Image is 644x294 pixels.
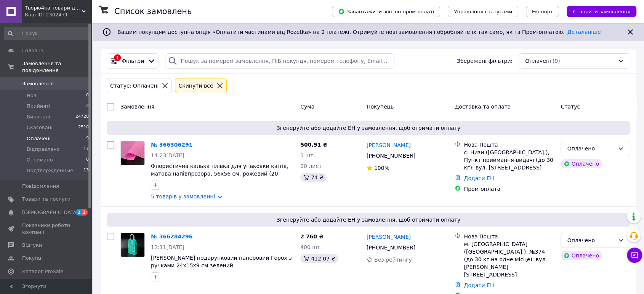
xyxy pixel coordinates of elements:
[22,60,91,74] span: Замовлення та повідомлення
[27,124,53,131] span: Скасовані
[464,282,494,288] a: Додати ЕН
[525,57,551,65] span: Оплачені
[117,29,601,35] span: Вашим покупцям доступна опція «Оплатити частинами від Rozetka» на 2 платежі. Отримуйте нові замов...
[27,113,50,120] span: Виконані
[114,7,192,16] h1: Список замовлень
[300,233,324,240] span: 2 760 ₴
[25,5,82,11] span: Творю4ка товари для упаковки та декору
[567,144,615,153] div: Оплачено
[22,183,59,190] span: Повідомлення
[27,146,60,153] span: Відправлено
[78,124,89,131] span: 2510
[300,244,322,250] span: 400 шт.
[22,222,70,236] span: Показники роботи компанії
[151,152,184,158] span: 14:23[DATE]
[532,9,553,14] span: Експорт
[22,196,70,203] span: Товари та послуги
[464,185,554,193] div: Пром-оплата
[464,240,554,278] div: м. [GEOGRAPHIC_DATA] ([GEOGRAPHIC_DATA].), №374 (до 30 кг на одне місце): вул. [PERSON_NAME][STRE...
[25,11,91,18] div: Ваш ID: 2302471
[151,193,215,200] a: 5 товарів у замовленні
[151,142,192,148] a: № 366306291
[567,236,615,244] div: Оплачено
[300,173,327,182] div: 74 ₴
[27,157,53,163] span: Отримано
[27,135,51,142] span: Оплачені
[561,251,602,260] div: Оплачено
[86,103,89,110] span: 2
[559,8,636,14] a: Створити замовлення
[561,104,580,110] span: Статус
[464,149,554,171] div: с. Низи ([GEOGRAPHIC_DATA].), Пункт приймання-видачі (до 30 кг): вул. [STREET_ADDRESS]
[83,146,89,153] span: 17
[22,209,78,216] span: [DEMOGRAPHIC_DATA]
[526,6,559,17] button: Експорт
[120,233,145,257] a: Фото товару
[177,81,215,90] div: Cкинути все
[448,6,518,17] button: Управління статусами
[165,53,394,69] input: Пошук за номером замовлення, ПІБ покупця, номером телефону, Email, номером накладної
[367,233,411,241] a: [PERSON_NAME]
[76,209,82,216] span: 2
[567,6,636,17] button: Створити замовлення
[121,233,144,257] img: Фото товару
[86,157,89,163] span: 0
[367,141,411,149] a: [PERSON_NAME]
[110,124,627,132] span: Згенеруйте або додайте ЕН у замовлення, щоб отримати оплату
[120,141,145,165] a: Фото товару
[120,104,154,110] span: Замовлення
[122,57,144,65] span: Фільтри
[464,141,554,149] div: Нова Пошта
[86,135,89,142] span: 9
[627,248,642,263] button: Чат з покупцем
[151,163,288,184] a: Флористична калька плівка для упаковки квітів, матова напівпрозора, 56х56 см, рожевий (20 листів)
[367,244,415,251] span: [PHONE_NUMBER]
[454,9,512,14] span: Управління статусами
[110,216,627,224] span: Згенеруйте або додайте ЕН у замовлення, щоб отримати оплату
[151,233,192,240] a: № 366284296
[573,9,630,14] span: Створити замовлення
[300,163,322,169] span: 20 лист
[300,142,327,148] span: 500.91 ₴
[27,103,50,110] span: Прийняті
[464,233,554,240] div: Нова Пошта
[332,6,440,17] button: Завантажити звіт по пром-оплаті
[4,27,90,40] input: Пошук
[75,113,89,120] span: 24728
[27,167,73,174] span: Подтвержденные
[300,254,338,263] div: 412.07 ₴
[338,8,434,15] span: Завантажити звіт по пром-оплаті
[83,167,89,174] span: 13
[82,209,88,216] span: 2
[22,242,42,249] span: Відгуки
[367,153,415,159] span: [PHONE_NUMBER]
[121,141,144,165] img: Фото товару
[22,255,43,262] span: Покупці
[22,80,54,87] span: Замовлення
[300,104,314,110] span: Cума
[22,47,43,54] span: Головна
[22,268,63,275] span: Каталог ProSale
[374,257,412,263] span: Без рейтингу
[561,159,602,168] div: Оплачено
[151,244,184,250] span: 12:11[DATE]
[367,104,394,110] span: Покупець
[300,152,315,158] span: 3 шт.
[86,92,89,99] span: 0
[374,165,389,171] span: 100%
[27,92,38,99] span: Нові
[455,104,511,110] span: Доставка та оплата
[567,29,601,35] a: Детальніше
[553,58,560,64] span: (9)
[151,255,292,268] a: [PERSON_NAME] подарунковий паперовий Горох з ручками 24х15х9 см зелений
[109,81,160,90] div: Статус: Оплачені
[457,57,513,65] span: Збережені фільтри:
[464,175,494,181] a: Додати ЕН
